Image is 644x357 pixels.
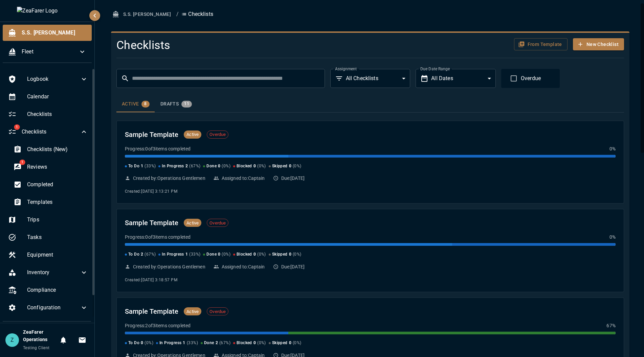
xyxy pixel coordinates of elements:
[181,101,192,106] span: 11
[116,96,624,112] div: checklist tabs
[141,251,143,258] span: 2
[3,247,93,263] div: Equipment
[27,304,80,312] span: Configuration
[281,263,305,270] p: Due: [DATE]
[335,66,357,72] label: Assignment
[145,340,153,347] span: ( 0 %)
[573,38,624,51] button: New Checklist
[222,263,265,270] p: Assigned to: Captain
[159,340,181,347] span: In Progress
[162,251,184,258] span: In Progress
[145,163,156,170] span: ( 33 %)
[111,8,174,21] button: S.S. [PERSON_NAME]
[289,340,291,347] span: 0
[160,101,192,108] div: Drafts
[183,340,185,347] span: 1
[27,163,88,171] span: Reviews
[22,128,80,136] span: Checklists
[27,145,88,153] span: Checklists (New)
[22,29,86,37] span: S.S. [PERSON_NAME]
[125,278,177,282] span: Created: [DATE] 3:18:57 PM
[8,141,93,158] div: Checklists (New)
[27,286,88,294] span: Compliance
[187,340,198,347] span: ( 33 %)
[176,10,179,18] li: /
[133,263,205,270] p: Created by: Operations Gentlemen
[206,251,217,258] span: Done
[8,176,93,193] div: Completed
[289,163,291,170] span: 0
[122,101,150,108] div: Active
[125,322,191,329] p: Progress: 2 of 3 items completed
[3,106,93,122] div: Checklists
[237,251,252,258] span: Blocked
[128,251,139,258] span: To Do
[293,340,302,347] span: ( 0 %)
[431,69,496,88] div: All Dates
[207,308,228,315] span: Overdue
[272,163,288,170] span: Skipped
[141,163,143,170] span: 1
[293,163,302,170] span: ( 0 %)
[145,251,156,258] span: ( 67 %)
[181,10,213,18] p: Checklists
[218,251,220,258] span: 0
[3,124,93,140] div: 1Checklists
[27,75,80,83] span: Logbook
[222,163,230,170] span: ( 0 %)
[57,333,70,347] button: Notifications
[133,175,205,182] p: Created by: Operations Gentlemen
[125,306,178,317] h2: Sample Template
[3,44,92,60] div: Fleet
[125,189,177,194] span: Created: [DATE] 3:13:21 PM
[216,340,218,347] span: 2
[75,333,89,347] button: Invitations
[521,74,541,82] span: Overdue
[237,340,252,347] span: Blocked
[184,131,201,138] span: Active
[257,340,266,347] span: ( 0 %)
[27,181,88,189] span: Completed
[22,48,78,56] span: Fleet
[218,163,220,170] span: 0
[141,101,149,106] span: 8
[125,129,178,140] h2: Sample Template
[219,340,230,347] span: ( 67 %)
[27,198,88,206] span: Templates
[125,145,191,152] p: Progress: 0 of 3 items completed
[272,340,288,347] span: Skipped
[207,131,228,138] span: Overdue
[141,340,143,347] span: 0
[128,163,139,170] span: To Do
[3,25,92,41] div: S.S. [PERSON_NAME]
[420,66,450,72] label: Due Date Range
[206,163,217,170] span: Done
[162,163,184,170] span: In Progress
[606,322,615,329] p: 67 %
[3,71,93,87] div: Logbook
[3,89,93,105] div: Calendar
[3,282,93,298] div: Compliance
[514,38,568,51] button: From Template
[289,251,291,258] span: 0
[609,145,616,152] p: 0 %
[14,124,20,130] span: 1
[3,264,93,281] div: Inventory
[281,175,305,182] p: Due: [DATE]
[3,212,93,228] div: Trips
[253,163,256,170] span: 0
[125,234,191,240] p: Progress: 0 of 3 items completed
[253,340,256,347] span: 0
[27,251,88,259] span: Equipment
[257,251,266,258] span: ( 0 %)
[3,300,93,316] div: Configuration
[272,251,288,258] span: Skipped
[3,229,93,245] div: Tasks
[222,175,265,182] p: Assigned to: Captain
[17,7,78,15] img: ZeaFarer Logo
[184,220,201,227] span: Active
[23,346,50,350] span: Testing Client
[128,340,139,347] span: To Do
[222,251,230,258] span: ( 0 %)
[27,93,88,101] span: Calendar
